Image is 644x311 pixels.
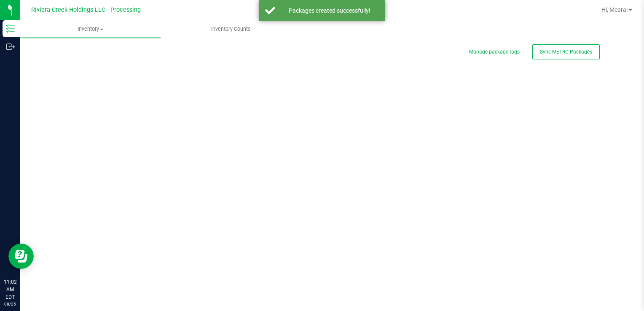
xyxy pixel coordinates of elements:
span: Riviera Creek Holdings LLC - Processing [31,6,141,13]
iframe: Resource center [8,244,34,269]
div: Packages created successfully! [280,6,379,15]
p: 11:02 AM EDT [4,278,16,301]
inline-svg: Outbound [6,43,15,51]
button: Sync METRC Packages [532,44,600,59]
span: Hi, Meara! [601,6,628,13]
span: Inventory Counts [200,25,262,33]
button: Manage package tags [469,48,520,56]
span: Inventory [20,25,161,33]
a: Inventory Counts [161,20,301,38]
inline-svg: Inventory [6,24,15,33]
a: Inventory [20,20,161,38]
p: 08/25 [4,301,16,307]
span: Sync METRC Packages [540,49,592,55]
